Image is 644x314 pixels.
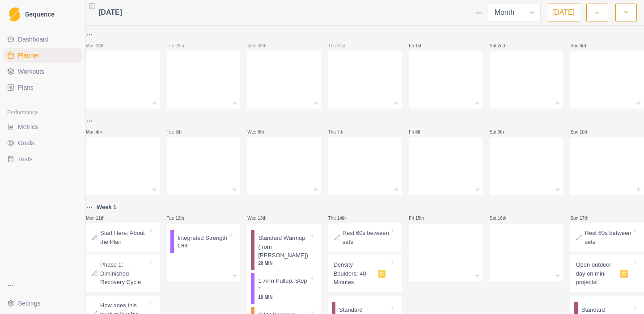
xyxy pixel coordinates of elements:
p: Mon 28th [86,42,113,49]
div: Open outdoor day on mini-projects!C [570,255,644,292]
p: Start Here: About the Plan [100,229,147,246]
p: 20 MIN [258,260,308,267]
a: Plans [4,80,82,95]
p: Thu 31st [328,42,355,49]
p: Wed 30th [247,42,274,49]
button: Settings [4,296,82,310]
p: 1 HR [178,243,228,249]
p: Mon 11th [86,215,113,222]
p: Thu 14th [328,215,355,222]
span: [DATE] [98,7,122,18]
p: Open outdoor day on mini-projects! [576,260,617,287]
p: Week 1 [97,203,117,212]
a: Workouts [4,64,82,79]
span: C [620,270,628,278]
span: Workouts [18,67,44,76]
span: Goals [18,138,34,147]
p: Sun 17th [570,215,597,222]
div: Start Here: About the Plan [86,223,160,251]
button: [DATE] [548,4,579,21]
p: Standard Warmup (from [PERSON_NAME]) [258,234,308,260]
a: Planner [4,48,82,63]
p: Sun 3rd [570,42,597,49]
p: Rest 60s between sets [585,229,631,246]
p: Phase 1: Diminished Recovery Cycle [100,260,147,287]
p: Fri 15th [409,215,436,222]
p: Fri 1st [409,42,436,49]
p: Sat 16th [490,215,517,222]
span: Dashboard [18,35,49,44]
div: Integrated Strength1 HR [170,230,237,253]
a: LogoSequence [4,4,82,25]
p: Mon 4th [86,129,113,135]
p: Wed 6th [247,129,274,135]
span: Plans [18,83,34,92]
p: Density Boulders: 40 Minutes [334,260,375,287]
div: Performance [4,105,82,120]
a: Goals [4,136,82,150]
img: Logo [9,7,20,22]
span: C [378,270,386,278]
a: Metrics [4,120,82,134]
p: Rest 60s between sets [343,229,390,246]
div: Standard Warmup (from [PERSON_NAME])20 MIN [251,230,318,270]
p: 10 MIN [258,294,308,301]
div: 1-Arm Pullup: Step 110 MIN [251,273,318,304]
span: Planner [18,51,39,60]
span: Sequence [25,11,55,17]
div: Rest 60s between sets [328,223,402,251]
p: Sat 2nd [490,42,517,49]
span: Tests [18,155,33,163]
p: Integrated Strength [178,234,227,243]
p: 1-Arm Pullup: Step 1 [258,276,308,294]
p: Fri 8th [409,129,436,135]
p: Wed 13th [247,215,274,222]
div: Density Boulders: 40 MinutesC [328,255,402,292]
div: Phase 1: Diminished Recovery Cycle [86,255,160,292]
p: Tue 12th [167,215,194,222]
div: Rest 60s between sets [570,223,644,251]
a: Tests [4,152,82,166]
p: Thu 7th [328,129,355,135]
p: Tue 29th [167,42,194,49]
p: Sat 9th [490,129,517,135]
span: Metrics [18,122,38,131]
p: Tue 5th [167,129,194,135]
p: Sun 10th [570,129,597,135]
a: Dashboard [4,32,82,46]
